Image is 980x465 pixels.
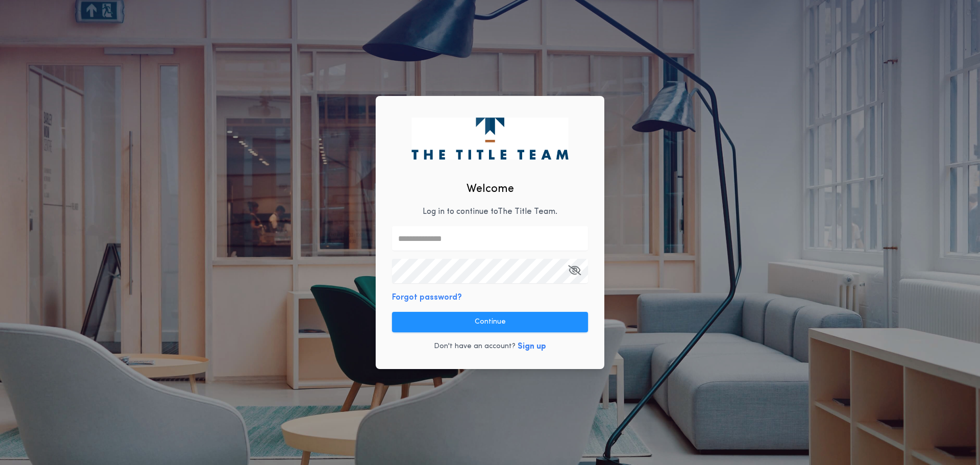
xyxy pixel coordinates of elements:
[423,206,557,218] p: Log in to continue to The Title Team .
[411,117,568,159] img: logo
[518,340,546,353] button: Sign up
[392,312,588,332] button: Continue
[392,291,462,304] button: Forgot password?
[434,341,516,352] p: Don't have an account?
[467,181,514,198] h2: Welcome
